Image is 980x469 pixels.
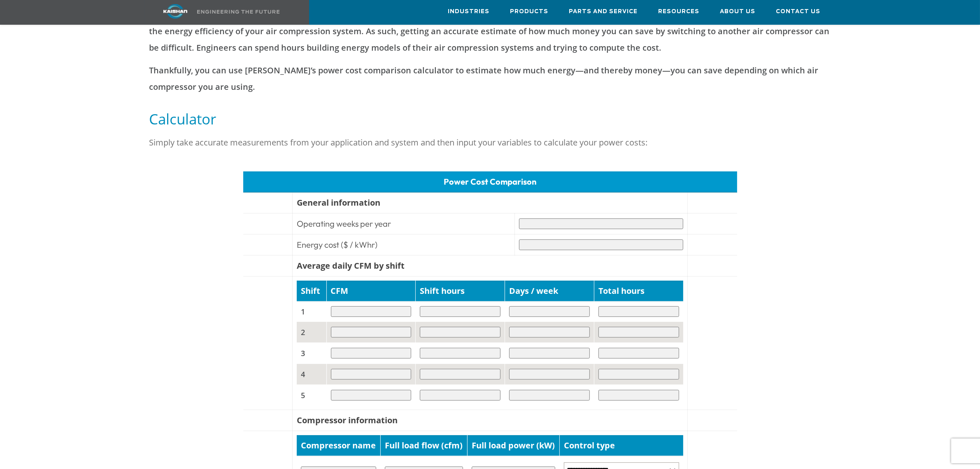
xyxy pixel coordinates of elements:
[510,7,549,16] span: Products
[720,0,756,23] a: About Us
[380,435,467,456] td: Full load flow (cfm)
[297,281,326,301] td: Shift
[144,4,206,19] img: kaishan logo
[467,435,559,456] td: Full load power (kW)
[297,239,377,250] span: Energy cost ($ / kWhr)
[297,415,398,426] b: Compressor information
[297,364,326,385] td: 4
[560,435,683,456] td: Control type
[297,260,405,271] b: Average daily CFM by shift
[326,281,416,301] td: CFM
[448,7,490,16] span: Industries
[297,385,326,406] td: 5
[149,7,831,56] p: Lowering energy costs from using air compressors is much easier said than done. There are a numbe...
[776,0,821,23] a: Contact Us
[197,10,279,14] img: Engineering the future
[448,0,490,23] a: Industries
[297,435,380,456] td: Compressor name
[149,62,831,95] p: Thankfully, you can use [PERSON_NAME]’s power cost comparison calculator to estimate how much ene...
[569,0,638,23] a: Parts and Service
[776,7,821,16] span: Contact Us
[297,301,326,322] td: 1
[505,281,594,301] td: Days / week
[659,7,700,16] span: Resources
[720,7,756,16] span: About Us
[297,197,380,208] b: General information
[444,176,536,187] span: Power Cost Comparison
[297,343,326,364] td: 3
[416,281,505,301] td: Shift hours
[149,134,831,151] p: Simply take accurate measurements from your application and system and then input your variables ...
[569,7,638,16] span: Parts and Service
[510,0,549,23] a: Products
[297,218,391,229] span: Operating weeks per year
[149,110,831,128] h5: Calculator
[659,0,700,23] a: Resources
[594,281,683,301] td: Total hours
[297,322,326,343] td: 2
